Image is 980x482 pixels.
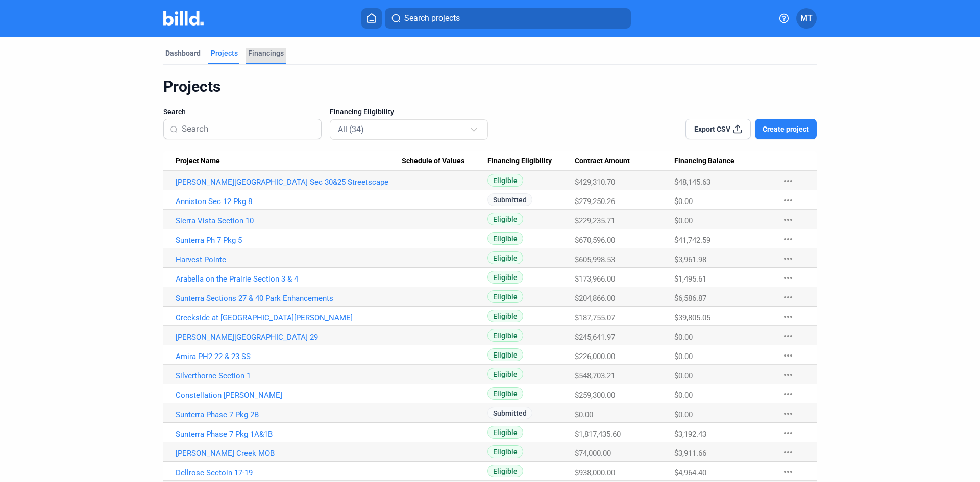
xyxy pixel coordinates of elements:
mat-icon: more_horiz [782,446,794,459]
span: $245,641.97 [575,333,615,342]
span: Submitted [487,193,532,206]
span: Eligible [487,368,523,380]
span: $548,703.21 [575,371,615,380]
span: $0.00 [674,371,693,380]
span: $0.00 [674,197,693,206]
mat-icon: more_horiz [782,194,794,207]
span: $1,495.61 [674,274,706,284]
mat-icon: more_horiz [782,330,794,342]
div: Project Name [176,157,402,166]
mat-icon: more_horiz [782,408,794,420]
a: Sunterra Ph 7 Pkg 5 [176,236,402,245]
a: Arabella on the Prairie Section 3 & 4 [176,274,402,284]
span: MT [800,12,813,24]
button: Export CSV [685,119,751,139]
span: $6,586.87 [674,294,706,303]
mat-icon: more_horiz [782,427,794,439]
mat-select-trigger: All (34) [338,124,364,134]
span: $173,966.00 [575,274,615,284]
span: Eligible [487,174,523,187]
div: Projects [163,77,817,96]
mat-icon: more_horiz [782,175,794,187]
mat-icon: more_horiz [782,369,794,381]
span: $41,742.59 [674,236,710,245]
input: Search [182,118,315,140]
a: Harvest Pointe [176,255,402,264]
div: Financing Balance [674,157,772,166]
mat-icon: more_horiz [782,311,794,323]
mat-icon: more_horiz [782,233,794,245]
mat-icon: more_horiz [782,466,794,478]
span: $1,817,435.60 [575,429,621,439]
span: Eligible [487,310,523,322]
button: Create project [755,119,817,139]
span: $48,145.63 [674,177,710,187]
mat-icon: more_horiz [782,388,794,400]
span: $4,964.40 [674,468,706,477]
span: $670,596.00 [575,236,615,245]
a: Creekside at [GEOGRAPHIC_DATA][PERSON_NAME] [176,313,402,322]
span: Schedule of Values [402,157,464,166]
span: $204,866.00 [575,294,615,303]
span: Eligible [487,290,523,303]
span: Eligible [487,348,523,361]
a: Sierra Vista Section 10 [176,216,402,225]
span: $187,755.07 [575,313,615,322]
mat-icon: more_horiz [782,214,794,226]
div: Dashboard [165,48,201,58]
span: Eligible [487,329,523,342]
span: Search [163,107,186,117]
span: $605,998.53 [575,255,615,264]
a: Silverthorne Section 1 [176,371,402,380]
a: [PERSON_NAME][GEOGRAPHIC_DATA] Sec 30&25 Streetscape [176,177,402,187]
span: $279,250.26 [575,197,615,206]
span: Eligible [487,387,523,400]
a: Anniston Sec 12 Pkg 8 [176,197,402,206]
span: $3,192.43 [674,429,706,439]
button: MT [796,8,817,29]
span: Eligible [487,426,523,439]
a: Constellation [PERSON_NAME] [176,391,402,400]
span: Create project [763,124,809,134]
span: Financing Eligibility [487,157,552,166]
span: Search projects [404,12,460,24]
span: $0.00 [575,410,593,419]
span: $3,911.66 [674,449,706,458]
span: Eligible [487,213,523,225]
span: Project Name [176,157,220,166]
span: Eligible [487,445,523,458]
span: Eligible [487,465,523,477]
span: $0.00 [674,333,693,342]
mat-icon: more_horiz [782,272,794,284]
span: $0.00 [674,216,693,225]
a: Amira PH2 22 & 23 SS [176,352,402,361]
span: Export CSV [694,124,730,134]
span: $74,000.00 [575,449,611,458]
span: $3,961.98 [674,255,706,264]
span: $0.00 [674,410,693,419]
a: Sunterra Sections 27 & 40 Park Enhancements [176,294,402,303]
a: [PERSON_NAME] Creek MOB [176,449,402,458]
span: Financing Balance [674,157,734,166]
button: Search projects [385,8,631,29]
span: $0.00 [674,391,693,400]
span: $938,000.00 [575,468,615,477]
span: $39,805.05 [674,313,710,322]
span: Eligible [487,232,523,245]
span: $226,000.00 [575,352,615,361]
div: Projects [211,48,238,58]
span: Submitted [487,407,532,419]
img: Billd Company Logo [163,11,204,26]
a: [PERSON_NAME][GEOGRAPHIC_DATA] 29 [176,333,402,342]
span: Eligible [487,251,523,264]
a: Dellrose Sectoin 17-19 [176,468,402,477]
mat-icon: more_horiz [782,291,794,303]
a: Sunterra Phase 7 Pkg 1A&1B [176,429,402,439]
div: Financings [248,48,284,58]
span: Contract Amount [575,157,630,166]
span: Financing Eligibility [330,107,394,117]
span: $0.00 [674,352,693,361]
mat-icon: more_horiz [782,349,794,362]
div: Contract Amount [575,157,674,166]
span: Eligible [487,271,523,284]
